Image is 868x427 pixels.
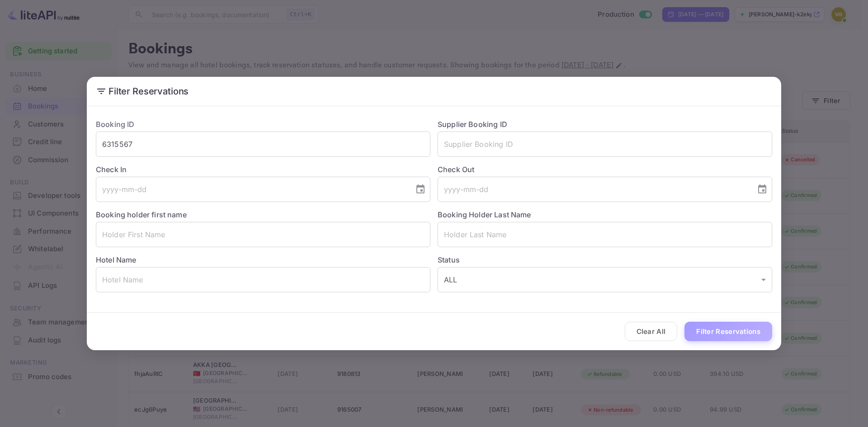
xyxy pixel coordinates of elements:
label: Hotel Name [96,255,137,264]
input: Booking ID [96,131,430,157]
label: Booking ID [96,120,135,129]
label: Booking Holder Last Name [438,210,531,219]
input: Hotel Name [96,267,430,292]
div: ALL [438,267,772,292]
button: Choose date [753,180,771,198]
label: Supplier Booking ID [438,120,507,129]
label: Booking holder first name [96,210,187,219]
label: Check Out [438,164,772,175]
input: yyyy-mm-dd [96,177,408,202]
input: Supplier Booking ID [438,131,772,157]
button: Choose date [411,180,429,198]
h2: Filter Reservations [87,77,781,106]
input: yyyy-mm-dd [438,177,750,202]
input: Holder Last Name [438,222,772,247]
label: Status [438,254,772,265]
label: Check In [96,164,430,175]
button: Clear All [625,322,678,341]
input: Holder First Name [96,222,430,247]
button: Filter Reservations [684,322,772,341]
